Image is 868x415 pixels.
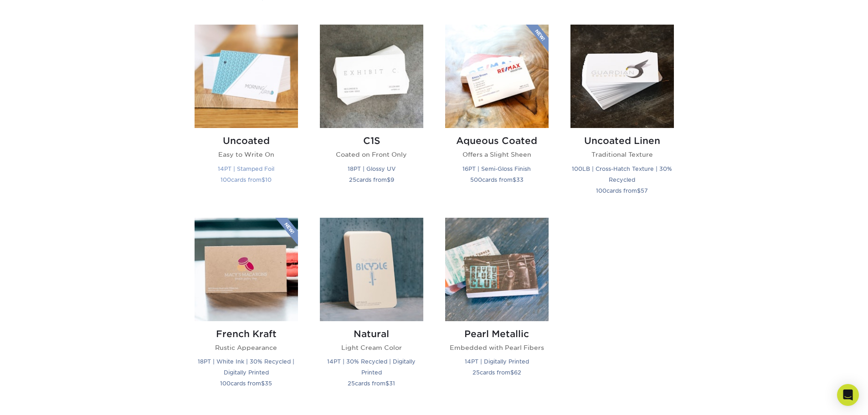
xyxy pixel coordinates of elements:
span: $ [637,187,641,194]
p: Rustic Appearance [195,343,298,352]
span: 35 [265,380,272,387]
span: $ [385,380,389,387]
small: 18PT | White Ink | 30% Recycled | Digitally Printed [198,358,294,376]
span: 62 [514,369,521,376]
span: 500 [470,176,482,183]
small: 100LB | Cross-Hatch Texture | 30% Recycled [572,165,672,183]
a: Uncoated Business Cards Uncoated Easy to Write On 14PT | Stamped Foil 100cards from$10 [195,25,298,206]
img: New Product [526,25,549,52]
img: New Product [275,218,298,245]
span: 31 [389,380,395,387]
h2: C1S [320,135,423,146]
span: 9 [390,176,394,183]
h2: French Kraft [195,328,298,339]
p: Easy to Write On [195,150,298,159]
a: Uncoated Linen Business Cards Uncoated Linen Traditional Texture 100LB | Cross-Hatch Texture | 30... [570,25,674,206]
span: 100 [221,176,231,183]
span: $ [510,369,514,376]
small: 14PT | Stamped Foil [218,165,274,172]
span: 25 [473,369,480,376]
span: 57 [641,187,648,194]
small: cards from [348,380,395,387]
span: 10 [265,176,272,183]
p: Offers a Slight Sheen [445,150,549,159]
h2: Pearl Metallic [445,328,549,339]
img: French Kraft Business Cards [195,218,298,321]
span: 25 [348,380,355,387]
small: cards from [596,187,648,194]
small: 18PT | Glossy UV [348,165,395,172]
span: $ [262,176,265,183]
span: 33 [516,176,524,183]
small: 14PT | Digitally Printed [465,358,529,365]
small: 14PT | 30% Recycled | Digitally Printed [327,358,416,376]
img: Uncoated Business Cards [195,25,298,128]
img: Natural Business Cards [320,218,423,321]
div: Open Intercom Messenger [837,384,859,406]
a: C1S Business Cards C1S Coated on Front Only 18PT | Glossy UV 25cards from$9 [320,25,423,206]
span: $ [387,176,390,183]
a: Aqueous Coated Business Cards Aqueous Coated Offers a Slight Sheen 16PT | Semi-Gloss Finish 500ca... [445,25,549,206]
span: $ [513,176,516,183]
small: 16PT | Semi-Gloss Finish [462,165,531,172]
a: Natural Business Cards Natural Light Cream Color 14PT | 30% Recycled | Digitally Printed 25cards ... [320,218,423,400]
h2: Natural [320,328,423,339]
a: Pearl Metallic Business Cards Pearl Metallic Embedded with Pearl Fibers 14PT | Digitally Printed ... [445,218,549,400]
p: Coated on Front Only [320,150,423,159]
p: Embedded with Pearl Fibers [445,343,549,352]
span: $ [261,380,265,387]
h2: Uncoated Linen [570,135,674,146]
img: Aqueous Coated Business Cards [445,25,549,128]
p: Light Cream Color [320,343,423,352]
small: cards from [221,176,272,183]
small: cards from [470,176,524,183]
small: cards from [349,176,394,183]
img: Uncoated Linen Business Cards [570,25,674,128]
iframe: Google Customer Reviews [2,387,77,412]
small: cards from [220,380,272,387]
span: 100 [596,187,606,194]
span: 100 [220,380,231,387]
small: cards from [473,369,521,376]
img: C1S Business Cards [320,25,423,128]
span: 25 [349,176,356,183]
img: Pearl Metallic Business Cards [445,218,549,321]
p: Traditional Texture [570,150,674,159]
a: French Kraft Business Cards French Kraft Rustic Appearance 18PT | White Ink | 30% Recycled | Digi... [195,218,298,400]
h2: Aqueous Coated [445,135,549,146]
h2: Uncoated [195,135,298,146]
